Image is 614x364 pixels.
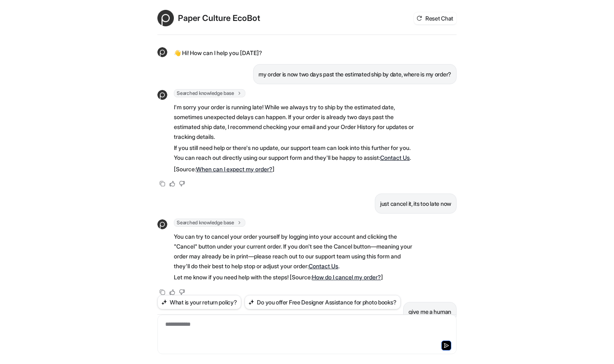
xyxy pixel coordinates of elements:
img: Widget [157,90,167,100]
a: When can I expect my order? [196,166,272,173]
p: [Source: ] [174,164,414,174]
img: Widget [157,10,174,26]
a: How do I cancel my order? [312,274,381,281]
h2: Paper Culture EcoBot [178,12,260,24]
button: Do you offer Free Designer Assistance for photo books? [245,295,401,309]
button: What is your return policy? [157,295,241,309]
img: Widget [157,219,167,229]
p: You can try to cancel your order yourself by logging into your account and clicking the "Cancel" ... [174,232,414,271]
img: Widget [157,47,167,57]
a: Contact Us [380,154,410,161]
span: Searched knowledge base [174,219,245,227]
a: Contact Us [309,263,338,270]
p: Let me know if you need help with the steps! [Source: ] [174,272,414,282]
p: my order is now two days past the estimated ship by date, where is my order? [259,69,451,79]
p: I'm sorry your order is running late! While we always try to ship by the estimated date, sometime... [174,102,414,142]
p: 👋 Hi! How can I help you [DATE]? [174,48,262,58]
span: Searched knowledge base [174,89,245,97]
p: just cancel it, its too late now [380,199,451,209]
button: Reset Chat [414,12,457,24]
p: If you still need help or there's no update, our support team can look into this further for you.... [174,143,414,163]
